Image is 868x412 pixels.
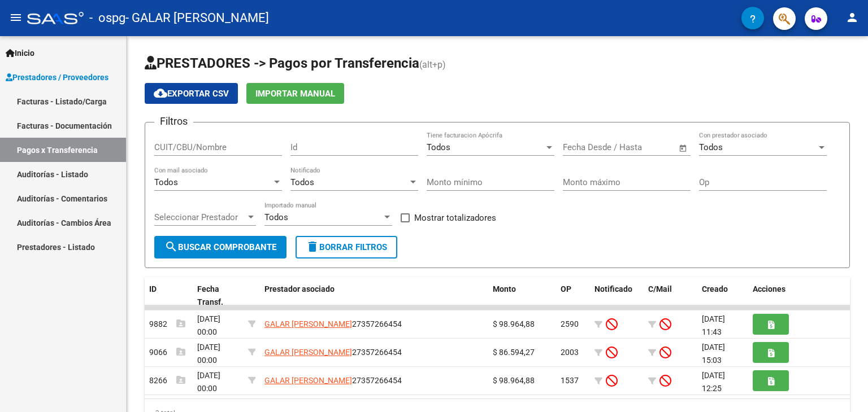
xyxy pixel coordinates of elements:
iframe: Intercom live chat [830,374,857,401]
span: $ 98.964,88 [493,319,535,328]
span: Acciones [753,284,785,293]
span: 1537 [561,376,579,385]
h3: Filtros [154,113,193,129]
span: [DATE] 00:00 [197,314,220,336]
span: [DATE] 15:03 [702,343,725,365]
span: Exportar CSV [154,89,229,99]
span: Prestador asociado [264,284,335,293]
input: Fecha inicio [563,142,609,152]
span: Borrar Filtros [306,242,387,252]
span: - ospg [89,6,125,30]
span: Todos [427,142,450,152]
span: Creado [702,284,728,293]
button: Buscar Comprobante [154,236,287,258]
button: Open calendar [677,142,690,155]
span: 27357266454 [264,348,402,357]
span: $ 86.594,27 [493,348,535,357]
span: Notificado [594,284,632,293]
datatable-header-cell: Prestador asociado [260,277,488,314]
datatable-header-cell: C/Mail [644,277,697,314]
mat-icon: delete [306,240,319,253]
span: C/Mail [648,284,672,293]
span: ID [149,284,157,293]
mat-icon: person [845,11,859,24]
datatable-header-cell: Notificado [590,277,644,314]
span: [DATE] 00:00 [197,343,220,365]
span: Todos [264,212,288,222]
span: Importar Manual [255,89,335,99]
button: Exportar CSV [145,83,238,104]
span: Todos [290,177,314,187]
span: [DATE] 11:43 [702,314,725,336]
span: 2003 [561,348,579,357]
span: Fecha Transf. [197,284,223,306]
span: Monto [493,284,516,293]
span: Buscar Comprobante [164,242,276,252]
span: PRESTADORES -> Pagos por Transferencia [145,55,419,71]
datatable-header-cell: Creado [697,277,748,314]
span: Inicio [6,47,34,59]
datatable-header-cell: Acciones [748,277,850,314]
span: 2590 [561,319,579,328]
span: GALAR [PERSON_NAME] [264,348,352,357]
button: Importar Manual [246,83,344,104]
span: Mostrar totalizadores [414,211,496,225]
span: (alt+p) [419,59,446,70]
span: Seleccionar Prestador [154,212,246,222]
datatable-header-cell: OP [556,277,590,314]
span: Todos [154,177,178,187]
span: 9882 [149,319,185,328]
button: Borrar Filtros [296,236,397,258]
span: [DATE] 00:00 [197,371,220,393]
span: [DATE] 12:25 [702,371,725,393]
span: - GALAR [PERSON_NAME] [125,6,269,30]
span: 27357266454 [264,376,402,385]
datatable-header-cell: ID [145,277,193,314]
span: GALAR [PERSON_NAME] [264,376,352,385]
input: Fecha fin [619,142,674,152]
span: Prestadores / Proveedores [6,71,108,84]
datatable-header-cell: Monto [488,277,556,314]
datatable-header-cell: Fecha Transf. [193,277,244,314]
span: Todos [699,142,723,152]
span: OP [561,284,571,293]
span: $ 98.964,88 [493,376,535,385]
span: 8266 [149,376,185,385]
mat-icon: cloud_download [154,86,167,100]
span: 9066 [149,348,185,357]
span: 27357266454 [264,319,402,328]
mat-icon: menu [9,11,23,24]
mat-icon: search [164,240,178,253]
span: GALAR [PERSON_NAME] [264,319,352,328]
